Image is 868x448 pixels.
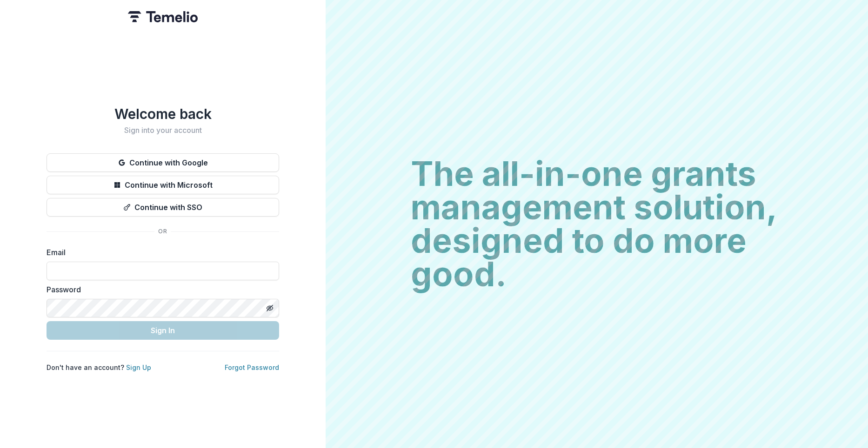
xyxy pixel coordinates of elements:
[225,363,279,371] a: Forgot Password
[47,321,279,340] button: Sign In
[262,301,277,316] button: Toggle password visibility
[126,363,151,371] a: Sign Up
[47,126,279,135] h2: Sign into your account
[47,247,274,258] label: Email
[47,198,279,217] button: Continue with SSO
[47,105,279,122] h1: Welcome back
[128,11,198,22] img: Temelio
[47,284,274,295] label: Password
[47,362,151,372] p: Don't have an account?
[47,153,279,172] button: Continue with Google
[47,176,279,194] button: Continue with Microsoft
